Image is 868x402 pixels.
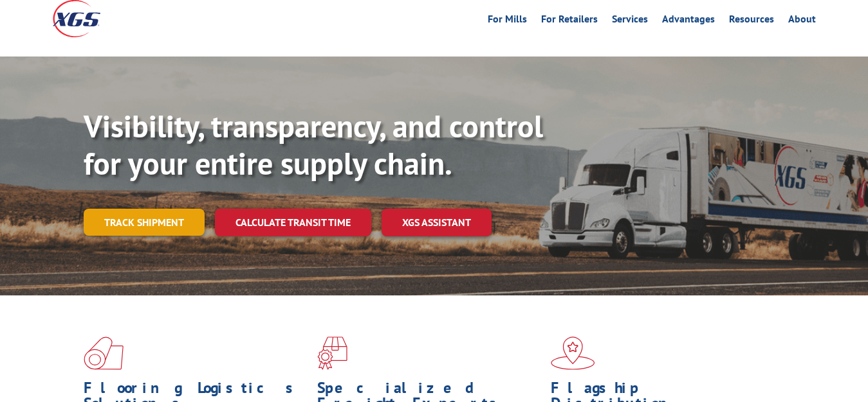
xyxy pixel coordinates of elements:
img: xgs-icon-flagship-distribution-model-red [551,336,595,370]
a: Resources [729,14,774,28]
a: Advantages [662,14,715,28]
b: Visibility, transparency, and control for your entire supply chain. [84,106,543,183]
a: For Retailers [541,14,598,28]
img: xgs-icon-total-supply-chain-intelligence-red [84,336,124,370]
a: About [788,14,816,28]
a: Services [612,14,648,28]
a: Track shipment [84,209,205,236]
a: Calculate transit time [215,209,371,236]
a: XGS ASSISTANT [382,209,492,236]
img: xgs-icon-focused-on-flooring-red [317,336,347,370]
a: For Mills [488,14,527,28]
